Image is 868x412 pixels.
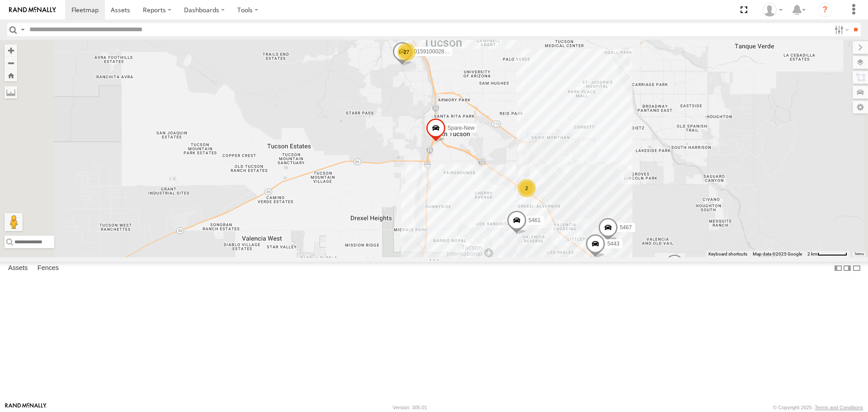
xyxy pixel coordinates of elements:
label: Dock Summary Table to the Left [834,262,843,275]
button: Zoom Home [5,69,17,81]
button: Zoom out [5,57,17,69]
label: Search Filter Options [831,23,850,36]
div: Version: 305.01 [393,405,427,410]
button: Zoom in [5,44,17,57]
label: Hide Summary Table [852,262,861,275]
span: 015910002848433 [414,48,459,55]
a: Terms and Conditions [815,405,863,410]
span: Spare-New [448,125,475,131]
label: Map Settings [853,101,868,114]
div: 2 [518,179,536,197]
button: Map Scale: 2 km per 62 pixels [805,251,850,257]
span: 2 km [807,251,817,256]
i: ? [818,3,832,17]
span: Map data ©2025 Google [753,251,802,256]
div: Edward Espinoza [759,3,786,17]
label: Assets [4,262,32,275]
img: rand-logo.svg [9,7,56,13]
label: Fences [33,262,63,275]
a: Visit our Website [5,403,47,412]
span: 5443 [607,241,619,247]
label: Dock Summary Table to the Right [843,262,852,275]
label: Measure [5,86,17,99]
a: Terms [854,252,864,256]
span: 5461 [528,218,541,224]
span: 5467 [620,225,632,231]
div: © Copyright 2025 - [773,405,863,410]
div: 27 [397,43,415,61]
button: Drag Pegman onto the map to open Street View [5,213,23,231]
button: Keyboard shortcuts [708,251,747,257]
label: Search Query [19,23,26,36]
